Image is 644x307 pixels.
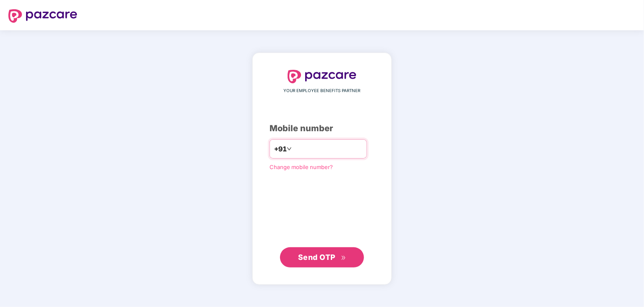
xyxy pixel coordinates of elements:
[287,146,292,151] span: down
[284,87,361,94] span: YOUR EMPLOYEE BENEFITS PARTNER
[280,247,364,267] button: Send OTPdouble-right
[270,122,374,135] div: Mobile number
[8,9,77,23] img: logo
[341,255,346,261] span: double-right
[298,253,335,262] span: Send OTP
[288,70,356,83] img: logo
[274,144,287,154] span: +91
[270,164,333,170] a: Change mobile number?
